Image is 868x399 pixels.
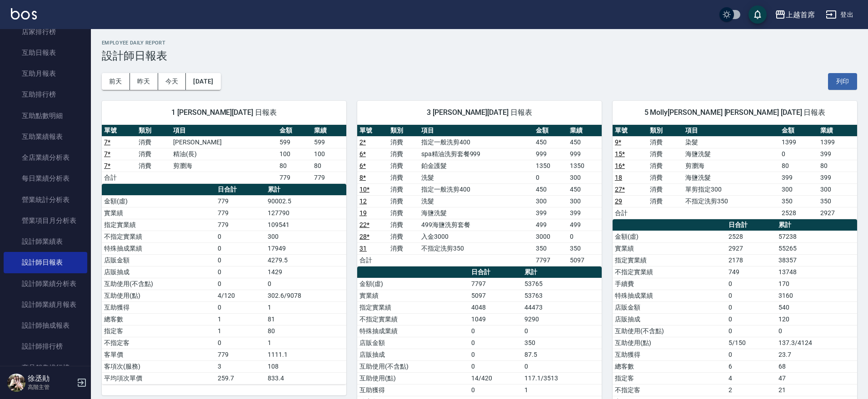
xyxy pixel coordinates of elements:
td: 手續費 [613,278,726,290]
td: 3000 [534,231,568,242]
td: 5/150 [726,337,776,349]
td: 不指定實業績 [357,313,469,325]
td: 2528 [726,231,776,242]
td: 合計 [613,207,648,219]
td: 300 [534,195,568,207]
td: 21 [776,384,857,396]
a: 18 [615,174,622,181]
td: 3160 [776,290,857,301]
td: 0 [779,148,818,160]
td: 消費 [136,136,171,148]
td: [PERSON_NAME] [171,136,277,148]
td: 店販金額 [613,301,726,313]
td: 互助使用(點) [613,337,726,349]
td: 2528 [779,207,818,219]
td: 0 [469,325,522,337]
td: 合計 [102,172,136,183]
td: 店販抽成 [357,349,469,360]
td: 2927 [726,242,776,254]
th: 單號 [102,125,136,137]
a: 營業統計分析表 [4,189,87,210]
a: 店家排行榜 [4,21,87,42]
table: a dense table [102,125,346,184]
td: 店販金額 [102,254,215,266]
td: 不指定實業績 [613,266,726,278]
button: 列印 [828,73,857,90]
td: 指定客 [102,325,215,337]
td: 13748 [776,266,857,278]
td: 1429 [265,266,346,278]
td: 消費 [648,172,683,183]
a: 設計師排行榜 [4,336,87,357]
td: 0 [726,278,776,290]
button: [DATE] [186,73,220,90]
td: 779 [215,207,265,219]
td: 消費 [388,172,419,183]
td: 海鹽洗髮 [683,148,779,160]
td: 消費 [136,160,171,172]
td: 300 [265,231,346,242]
td: 350 [818,195,857,207]
td: 300 [568,195,602,207]
td: 399 [818,172,857,183]
td: 消費 [648,195,683,207]
td: 14/420 [469,372,522,384]
td: 23.7 [776,349,857,360]
td: 100 [312,148,346,160]
td: 消費 [648,148,683,160]
td: 不指定洗剪350 [419,242,534,254]
td: 4/120 [215,290,265,301]
td: 4279.5 [265,254,346,266]
td: 指定實業績 [357,301,469,313]
td: 消費 [648,136,683,148]
td: 剪瀏海 [683,160,779,172]
td: 7797 [469,278,522,290]
td: 1 [522,384,602,396]
td: 350 [568,242,602,254]
td: 4 [726,372,776,384]
th: 項目 [419,125,534,137]
table: a dense table [102,184,346,384]
td: 0 [469,337,522,349]
a: 營業項目月分析表 [4,210,87,231]
td: 47 [776,372,857,384]
th: 項目 [171,125,277,137]
button: 上越首席 [771,5,818,24]
td: 300 [779,183,818,195]
td: 399 [534,207,568,219]
td: 120 [776,313,857,325]
th: 類別 [648,125,683,137]
th: 單號 [613,125,648,137]
th: 類別 [388,125,419,137]
td: 互助使用(點) [102,290,215,301]
td: 1399 [818,136,857,148]
td: 1111.1 [265,349,346,360]
td: 127790 [265,207,346,219]
td: 0 [776,325,857,337]
td: 302.6/9078 [265,290,346,301]
td: 金額(虛) [102,195,215,207]
td: 499海鹽洗剪套餐 [419,219,534,231]
td: 不指定洗剪350 [683,195,779,207]
td: 833.4 [265,372,346,384]
td: 68 [776,360,857,372]
td: 實業績 [613,242,726,254]
td: 170 [776,278,857,290]
td: 450 [534,136,568,148]
td: 特殊抽成業績 [613,290,726,301]
td: 6 [726,360,776,372]
td: 金額(虛) [613,231,726,242]
td: 9290 [522,313,602,325]
a: 設計師業績分析表 [4,273,87,294]
td: 0 [215,242,265,254]
td: 4048 [469,301,522,313]
th: 業績 [312,125,346,137]
td: 0 [215,254,265,266]
td: 55265 [776,242,857,254]
td: 53765 [522,278,602,290]
td: 剪瀏海 [171,160,277,172]
p: 高階主管 [28,383,74,391]
td: 80 [818,160,857,172]
a: 設計師抽成報表 [4,315,87,336]
th: 累計 [265,184,346,196]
